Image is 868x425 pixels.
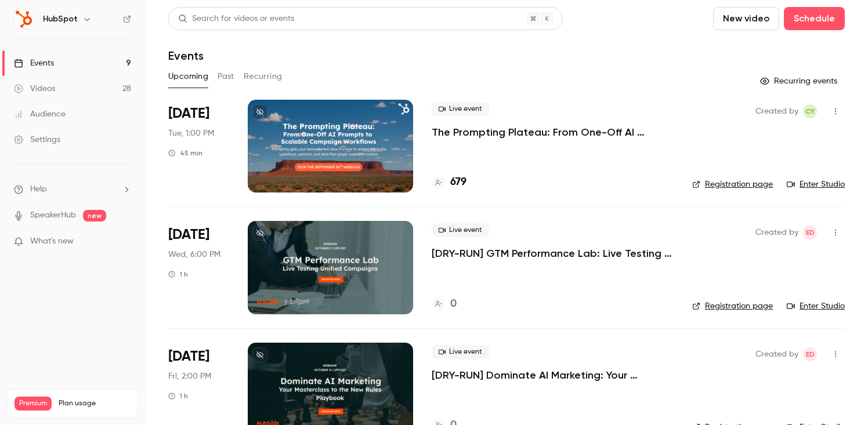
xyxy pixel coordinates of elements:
[83,210,106,221] span: new
[755,104,798,118] span: Created by
[117,237,131,247] iframe: Noticeable Trigger
[168,249,220,260] span: Wed, 6:00 PM
[244,67,283,86] button: Recurring
[803,226,817,239] span: Elika Dizechi
[168,370,211,382] span: Fri, 2:00 PM
[432,223,489,237] span: Live event
[15,10,33,28] img: HubSpot
[178,13,294,25] div: Search for videos or events
[168,100,229,192] div: Sep 30 Tue, 1:00 PM (America/New York)
[30,183,47,195] span: Help
[432,125,674,139] a: The Prompting Plateau: From One-Off AI Prompts to Scalable Campaign Workflows
[806,347,815,361] span: ED
[43,13,78,25] h6: HubSpot
[14,83,55,95] div: Videos
[168,221,229,314] div: Oct 1 Wed, 3:00 PM (America/Los Angeles)
[803,104,817,118] span: Celine Yung
[168,148,202,158] div: 45 min
[787,300,845,312] a: Enter Studio
[806,226,815,239] span: ED
[218,67,234,86] button: Past
[784,7,845,30] button: Schedule
[432,296,457,312] a: 0
[755,226,798,239] span: Created by
[787,179,845,190] a: Enter Studio
[713,7,779,30] button: New video
[168,347,209,366] span: [DATE]
[30,235,74,248] span: What's new
[14,108,66,120] div: Audience
[755,72,845,90] button: Recurring events
[168,128,214,139] span: Tue, 1:00 PM
[805,104,815,118] span: CY
[14,183,131,195] li: help-dropdown-opener
[803,347,817,361] span: Elika Dizechi
[168,226,209,244] span: [DATE]
[432,246,674,260] a: [DRY-RUN] GTM Performance Lab: Live Testing Unified Campaigns
[692,179,773,190] a: Registration page
[692,300,773,312] a: Registration page
[168,391,188,401] div: 1 h
[15,397,52,411] span: Premium
[432,102,489,116] span: Live event
[30,209,76,221] a: SpeakerHub
[432,175,466,190] a: 679
[168,104,209,123] span: [DATE]
[450,175,466,190] h4: 679
[168,67,208,86] button: Upcoming
[168,49,204,63] h1: Events
[755,347,798,361] span: Created by
[450,296,457,312] h4: 0
[14,57,54,69] div: Events
[432,368,674,382] a: [DRY-RUN] Dominate AI Marketing: Your Masterclass to the New Rules Playbook
[59,399,131,408] span: Plan usage
[14,134,60,146] div: Settings
[432,345,489,359] span: Live event
[168,270,188,279] div: 1 h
